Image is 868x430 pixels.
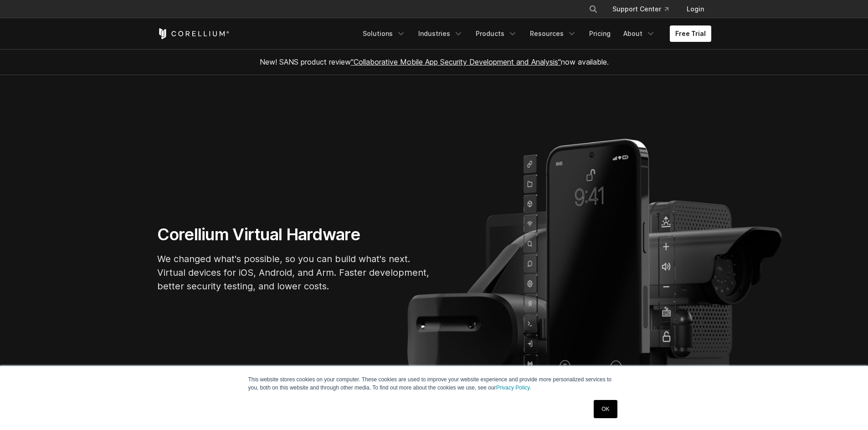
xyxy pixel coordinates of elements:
[670,25,711,42] a: Free Trial
[594,400,617,418] a: OK
[679,1,711,17] a: Login
[524,25,582,42] a: Resources
[248,375,620,392] p: This website stores cookies on your computer. These cookies are used to improve your website expe...
[157,28,230,39] a: Corellium Home
[470,25,523,42] a: Products
[413,25,468,42] a: Industries
[157,252,431,293] p: We changed what's possible, so you can build what's next. Virtual devices for iOS, Android, and A...
[578,1,711,17] div: Navigation Menu
[157,224,431,245] h1: Corellium Virtual Hardware
[584,25,616,42] a: Pricing
[357,25,411,42] a: Solutions
[260,57,609,66] span: New! SANS product review now available.
[605,1,676,17] a: Support Center
[357,25,711,42] div: Navigation Menu
[618,25,661,42] a: About
[351,57,561,66] a: "Collaborative Mobile App Security Development and Analysis"
[585,1,601,17] button: Search
[496,384,531,391] a: Privacy Policy.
